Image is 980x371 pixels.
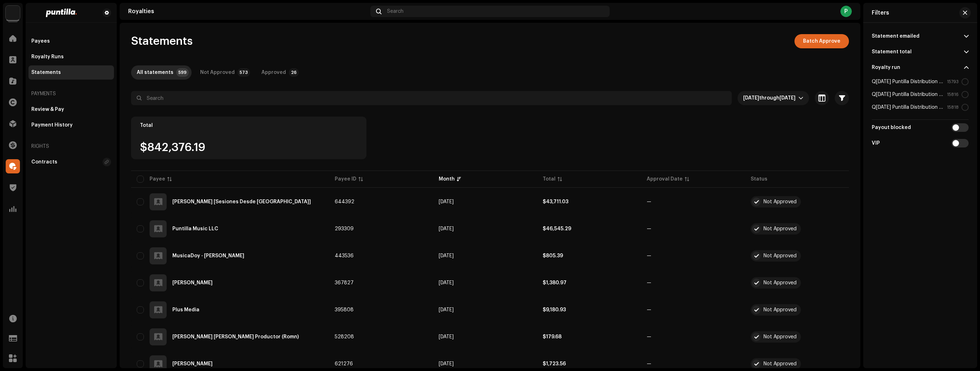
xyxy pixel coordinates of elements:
[763,253,797,258] div: Not Approved
[647,334,651,339] span: —
[798,91,803,105] div: dropdown trigger
[172,307,199,312] div: Plus Media
[439,307,454,312] span: Sep 2025
[759,96,780,101] span: through
[28,155,114,169] re-m-nav-item: Contracts
[140,123,358,128] div: Total
[238,68,250,77] p-badge: 573
[31,9,91,17] img: 2b818475-bbf4-4b98-bec1-5711c409c9dc
[439,334,454,339] span: Sep 2025
[28,102,114,117] re-m-nav-item: Review & Pay
[543,280,635,285] div: $1,380.97
[743,96,759,101] span: [DATE]
[794,34,849,48] button: Batch Approve
[647,253,651,258] span: —
[543,361,635,366] div: $1,723.56
[335,307,354,312] span: 395808
[335,176,356,183] div: Payee ID
[31,122,73,128] div: Payment History
[387,9,403,14] span: Search
[150,176,165,183] div: Payee
[137,65,173,80] div: All statements
[31,38,50,44] div: Payees
[647,226,651,231] span: —
[131,91,732,105] input: Search
[176,68,189,77] p-badge: 599
[647,199,651,204] span: —
[763,199,797,204] div: Not Approved
[335,334,354,339] span: 528208
[647,361,651,366] span: —
[543,334,635,339] div: $179.68
[172,334,299,339] div: Dariel Enrique Gómez Pupo Productor (Romn)
[131,34,193,48] span: Statements
[335,199,354,204] span: 644392
[840,6,852,17] div: P
[28,50,114,64] re-m-nav-item: Royalty Runs
[543,226,635,231] div: $46,545.29
[172,361,213,366] div: Dariel Sardiña López
[647,280,651,285] span: —
[543,176,556,183] div: Total
[543,253,635,258] div: $805.39
[543,307,635,312] div: $9,180.93
[31,54,64,60] div: Royalty Runs
[439,253,454,258] span: Sep 2025
[647,307,651,312] span: —
[31,159,57,165] div: Contracts
[763,280,797,285] div: Not Approved
[261,65,286,80] div: Approved
[439,280,454,285] span: Sep 2025
[28,138,114,155] re-a-nav-header: Rights
[31,70,61,75] div: Statements
[200,65,235,80] div: Not Approved
[780,96,796,101] span: [DATE]
[172,226,218,231] div: Puntilla Music LLC
[439,226,454,231] span: Sep 2025
[172,199,311,204] div: Gabriel Ramos [Sesiones Desde La Loma]
[763,361,797,366] div: Not Approved
[543,199,635,204] div: $43,711.03
[335,280,354,285] span: 367827
[763,307,797,312] div: Not Approved
[439,176,455,183] div: Month
[289,68,299,77] p-badge: 26
[439,199,454,204] span: Sep 2025
[335,253,354,258] span: 443536
[439,361,454,366] span: Sep 2025
[128,9,367,14] div: Royalties
[28,118,114,132] re-m-nav-item: Payment History
[763,226,797,231] div: Not Approved
[803,34,840,48] span: Batch Approve
[172,280,213,285] div: Dale Pututi
[6,6,20,20] img: a6437e74-8c8e-4f74-a1ce-131745af0155
[28,85,114,102] re-a-nav-header: Payments
[763,334,797,339] div: Not Approved
[647,176,683,183] div: Approval Date
[28,34,114,48] re-m-nav-item: Payees
[31,107,64,112] div: Review & Pay
[335,361,353,366] span: 621276
[743,91,798,105] span: Custom
[172,253,244,258] div: MusicaDoy - Randy Malcom
[335,226,354,231] span: 293309
[28,65,114,80] re-m-nav-item: Statements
